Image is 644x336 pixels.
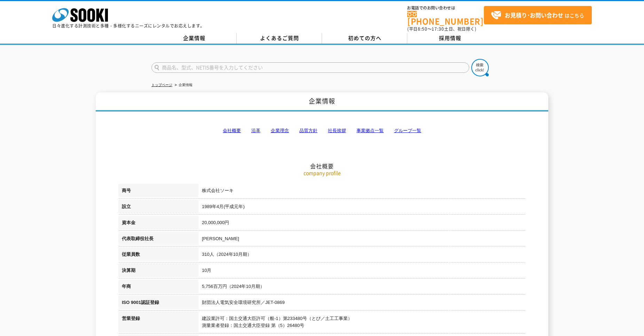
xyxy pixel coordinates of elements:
th: 商号 [118,184,198,200]
td: 1989年4月(平成元年) [198,200,526,216]
a: トップページ [151,83,172,87]
a: 社長挨拶 [328,128,346,133]
td: 5,756百万円（2024年10月期） [198,280,526,296]
td: 310人（2024年10月期） [198,247,526,264]
td: [PERSON_NAME] [198,232,526,248]
a: 会社概要 [223,128,241,133]
a: 初めての方へ [322,33,407,44]
span: (平日 ～ 土日、祝日除く) [407,26,476,32]
p: company profile [118,169,526,177]
th: ISO 9001認証登録 [118,296,198,312]
span: お電話でのお問い合わせは [407,6,484,10]
strong: お見積り･お問い合わせ [505,11,563,19]
a: [PHONE_NUMBER] [407,11,484,25]
span: 8:50 [418,26,427,32]
td: 20,000,000円 [198,216,526,232]
a: 事業拠点一覧 [356,128,384,133]
a: 企業情報 [151,33,237,44]
th: 設立 [118,200,198,216]
a: グループ一覧 [394,128,421,133]
th: 決算期 [118,264,198,280]
p: 日々進化する計測技術と多種・多様化するニーズにレンタルでお応えします。 [52,24,205,28]
img: btn_search.png [471,59,489,76]
h2: 会社概要 [118,93,526,170]
a: お見積り･お問い合わせはこちら [484,6,592,24]
th: 営業登録 [118,312,198,335]
td: 財団法人電気安全環境研究所／JET-0869 [198,296,526,312]
span: 初めての方へ [348,34,382,42]
span: 17:30 [432,26,444,32]
a: よくあるご質問 [237,33,322,44]
input: 商品名、型式、NETIS番号を入力してください [151,62,469,73]
td: 建設業許可：国土交通大臣許可（般-1）第233480号（とび／土工工事業） 測量業者登録：国土交通大臣登録 第（5）26480号 [198,312,526,335]
a: 沿革 [251,128,260,133]
th: 年商 [118,280,198,296]
a: 企業理念 [271,128,289,133]
a: 品質方針 [299,128,317,133]
td: 株式会社ソーキ [198,184,526,200]
th: 代表取締役社長 [118,232,198,248]
span: はこちら [491,10,584,21]
h1: 企業情報 [96,92,548,112]
th: 資本金 [118,216,198,232]
a: 採用情報 [407,33,493,44]
td: 10月 [198,264,526,280]
th: 従業員数 [118,247,198,264]
li: 企業情報 [173,82,193,89]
